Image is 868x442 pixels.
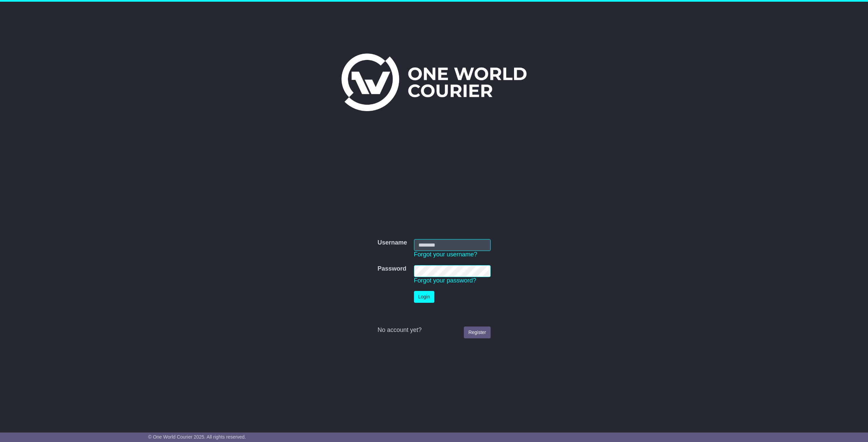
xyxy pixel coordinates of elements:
[377,265,406,273] label: Password
[414,251,477,258] a: Forgot your username?
[341,54,527,111] img: One World
[464,327,490,338] a: Register
[377,327,490,334] div: No account yet?
[414,277,476,284] a: Forgot your password?
[148,434,246,440] span: © One World Courier 2025. All rights reserved.
[414,291,434,303] button: Login
[377,239,407,247] label: Username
